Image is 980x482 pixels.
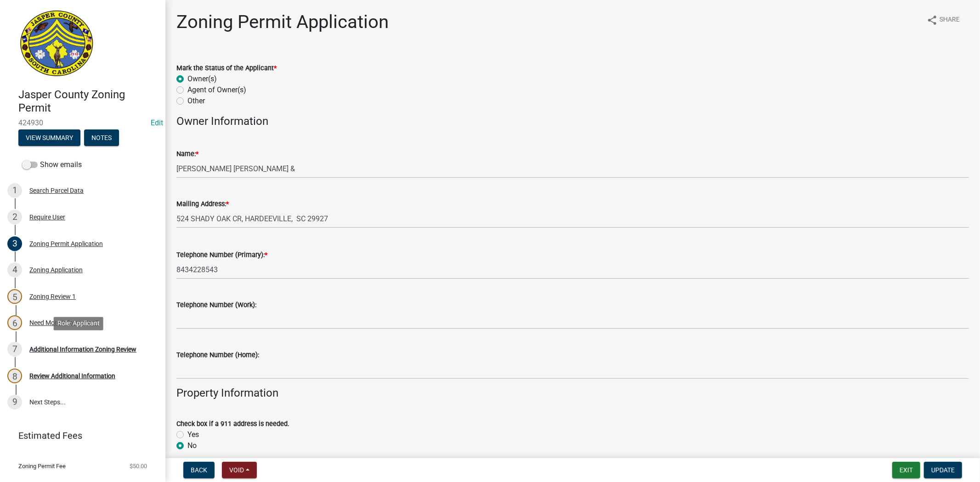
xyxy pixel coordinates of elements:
[29,293,76,300] div: Zoning Review 1
[176,387,969,400] h4: Property Information
[176,65,277,72] label: Mark the Status of the Applicant
[176,421,289,427] label: Check box if a 911 address is needed.
[7,369,22,383] div: 8
[7,426,151,445] a: Estimated Fees
[29,241,103,247] div: Zoning Permit Application
[29,373,115,379] div: Review Additional Information
[176,302,256,308] label: Telephone Number (Work):
[176,352,259,359] label: Telephone Number (Home):
[18,10,95,78] img: Jasper County, South Carolina
[130,463,147,469] span: $50.00
[229,466,244,474] span: Void
[84,129,119,146] button: Notes
[29,346,136,353] div: Additional Information Zoning Review
[29,319,99,326] div: Need More Information?
[191,466,207,474] span: Back
[7,183,22,198] div: 1
[7,315,22,330] div: 6
[7,236,22,251] div: 3
[176,115,969,128] h4: Owner Information
[151,118,163,127] wm-modal-confirm: Edit Application Number
[29,214,65,220] div: Require User
[18,118,147,127] span: 424930
[187,440,197,451] label: No
[931,466,955,474] span: Update
[927,15,938,26] i: share
[222,462,257,478] button: Void
[18,135,80,142] wm-modal-confirm: Summary
[29,187,84,194] div: Search Parcel Data
[151,118,163,127] a: Edit
[187,429,199,440] label: Yes
[54,317,103,330] div: Role: Applicant
[183,462,215,478] button: Back
[176,11,389,33] h1: Zoning Permit Application
[940,15,960,26] span: Share
[187,95,205,106] label: Other
[7,289,22,304] div: 5
[18,129,80,146] button: View Summary
[84,135,119,142] wm-modal-confirm: Notes
[29,267,83,273] div: Zoning Application
[7,395,22,409] div: 9
[892,462,920,478] button: Exit
[7,210,22,224] div: 2
[176,201,229,207] label: Mailing Address:
[187,84,246,95] label: Agent of Owner(s)
[18,88,158,115] h4: Jasper County Zoning Permit
[187,73,217,84] label: Owner(s)
[18,463,66,469] span: Zoning Permit Fee
[7,342,22,357] div: 7
[176,252,267,258] label: Telephone Number (Primary):
[924,462,962,478] button: Update
[919,11,967,29] button: shareShare
[7,263,22,277] div: 4
[22,159,82,170] label: Show emails
[176,151,198,157] label: Name:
